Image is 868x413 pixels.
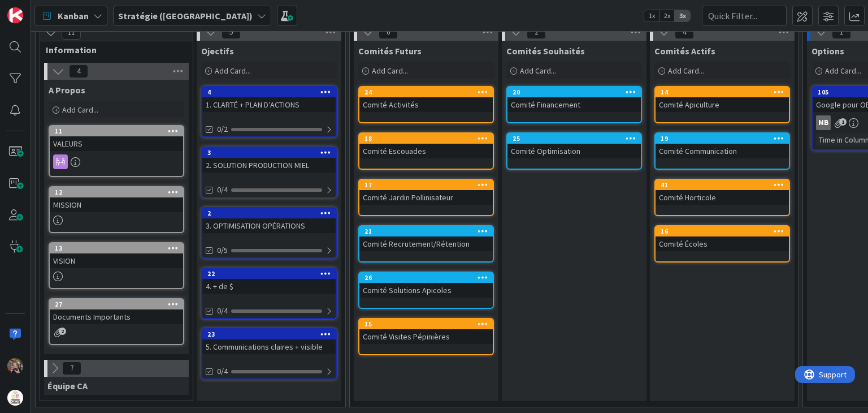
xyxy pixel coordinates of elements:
[656,97,789,112] div: Comité Apiculture
[811,45,844,57] span: Options
[50,187,183,197] div: 12
[372,66,408,76] span: Add Card...
[46,44,179,55] span: Information
[202,148,336,158] div: 3
[359,180,493,190] div: 17
[364,227,493,235] div: 21
[839,118,847,126] span: 1
[513,88,641,96] div: 20
[359,329,493,344] div: Comité Visites Pépinières
[359,134,493,144] div: 18
[359,87,493,97] div: 24
[656,180,789,190] div: 41
[675,25,694,39] span: 4
[364,181,493,189] div: 17
[55,300,183,308] div: 27
[656,134,789,158] div: 19Comité Communication
[507,97,641,112] div: Comité Financement
[656,134,789,144] div: 19
[202,208,336,218] div: 2
[364,274,493,282] div: 26
[656,236,789,251] div: Comité Écoles
[379,25,398,39] span: 6
[202,148,336,173] div: 32. SOLUTION PRODUCTION MIEL
[656,226,789,236] div: 16
[207,149,336,157] div: 3
[507,134,641,158] div: 25Comité Optimisation
[527,25,546,39] span: 2
[207,88,336,96] div: 4
[644,10,659,21] span: 1x
[222,25,241,39] span: 5
[359,273,493,298] div: 26Comité Solutions Apicoles
[50,197,183,212] div: MISSION
[58,9,89,23] span: Kanban
[202,329,336,354] div: 235. Communications claires + visible
[359,236,493,251] div: Comité Recrutement/Rétention
[217,123,228,135] span: 0/2
[217,365,228,377] span: 0/4
[55,244,183,252] div: 13
[661,227,789,235] div: 16
[202,269,336,294] div: 224. + de $
[507,87,641,112] div: 20Comité Financement
[656,180,789,205] div: 41Comité Horticole
[55,127,183,135] div: 11
[654,45,715,57] span: Comités Actifs
[62,105,98,115] span: Add Card...
[656,226,789,251] div: 16Comité Écoles
[202,339,336,354] div: 5. Communications claires + visible
[359,144,493,158] div: Comité Escouades
[359,319,493,329] div: 15
[207,330,336,338] div: 23
[62,362,81,375] span: 7
[359,134,493,158] div: 18Comité Escouades
[50,126,183,136] div: 11
[207,209,336,217] div: 2
[359,180,493,205] div: 17Comité Jardin Pollinisateur
[7,7,23,23] img: Visit kanbanzone.com
[50,309,183,324] div: Documents Importants
[513,135,641,143] div: 25
[520,66,556,76] span: Add Card...
[359,97,493,112] div: Comité Activités
[50,243,183,253] div: 13
[202,329,336,339] div: 23
[507,134,641,144] div: 25
[202,97,336,112] div: 1. CLARTÉ + PLAN D’ACTIONS
[359,283,493,298] div: Comité Solutions Apicoles
[202,87,336,97] div: 4
[661,181,789,189] div: 41
[668,66,704,76] span: Add Card...
[202,218,336,233] div: 3. OPTIMISATION OPÉRATIONS
[202,87,336,112] div: 41. CLARTÉ + PLAN D’ACTIONS
[659,10,675,21] span: 2x
[202,269,336,279] div: 22
[832,25,851,39] span: 1
[202,279,336,294] div: 4. + de $
[656,144,789,158] div: Comité Communication
[359,226,493,236] div: 21
[55,188,183,196] div: 12
[7,390,23,406] img: avatar
[217,184,228,196] span: 0/4
[816,115,831,130] div: MB
[358,45,422,57] span: Comités Futurs
[359,226,493,251] div: 21Comité Recrutement/Rétention
[118,10,253,21] b: Stratégie ([GEOGRAPHIC_DATA])
[59,328,66,335] span: 2
[506,45,585,57] span: Comités Souhaités
[50,187,183,212] div: 12MISSION
[50,243,183,268] div: 13VISION
[359,190,493,205] div: Comité Jardin Pollinisateur
[217,305,228,317] span: 0/4
[364,88,493,96] div: 24
[364,320,493,328] div: 15
[656,190,789,205] div: Comité Horticole
[364,135,493,143] div: 18
[825,66,861,76] span: Add Card...
[507,144,641,158] div: Comité Optimisation
[49,84,85,96] span: A Propos
[507,87,641,97] div: 20
[7,358,23,374] img: FD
